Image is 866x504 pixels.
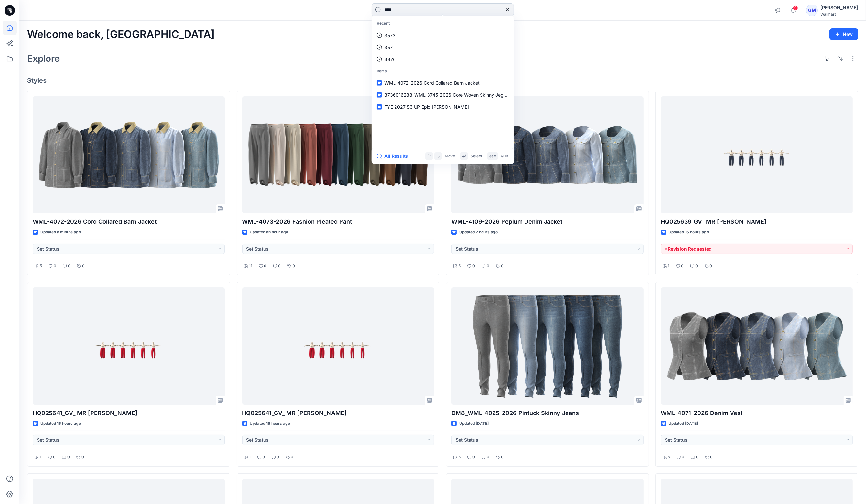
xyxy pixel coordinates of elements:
[451,96,644,214] a: WML-4109-2026 Peplum Denim Jacket
[373,77,513,89] a: WML-4072-2026 Cord Collared Barn Jacket
[445,153,455,159] p: Move
[250,420,290,427] p: Updated 16 hours ago
[242,217,434,226] p: WML-4073-2026 Fashion Pleated Pant
[242,96,434,214] a: WML-4073-2026 Fashion Pleated Pant
[33,96,225,214] a: WML-4072-2026 Cord Collared Barn Jacket
[40,263,42,270] p: 5
[472,263,475,270] p: 0
[668,454,670,461] p: 5
[277,454,279,461] p: 0
[451,409,644,418] p: DM8_WML-4025-2026 Pintuck Skinny Jeans
[459,229,498,236] p: Updated 2 hours ago
[501,454,503,461] p: 0
[681,263,684,270] p: 0
[487,454,489,461] p: 0
[459,263,461,270] p: 5
[384,56,396,62] p: 3876
[81,454,84,461] p: 0
[68,263,70,270] p: 0
[278,263,281,270] p: 0
[373,65,513,77] p: Items
[27,53,60,64] h2: Explore
[242,409,434,418] p: HQ025641_GV_ MR [PERSON_NAME]
[33,409,225,418] p: HQ025641_GV_ MR [PERSON_NAME]
[384,32,395,38] p: 3573
[668,263,670,270] p: 1
[263,454,265,461] p: 0
[242,287,434,405] a: HQ025641_GV_ MR Barrel Leg Jean
[384,92,541,98] span: 3736016288_WML-3745-2026_Core Woven Skinny Jegging-Inseam 28.5
[40,229,81,236] p: Updated a minute ago
[27,28,215,40] h2: Welcome back, [GEOGRAPHIC_DATA]
[459,420,489,427] p: Updated [DATE]
[451,217,644,226] p: WML-4109-2026 Peplum Denim Jacket
[501,153,508,159] p: Quit
[377,152,412,160] button: All Results
[501,263,503,270] p: 0
[250,229,288,236] p: Updated an hour ago
[373,17,513,29] p: Recent
[710,263,712,270] p: 0
[696,454,699,461] p: 0
[661,409,853,418] p: WML-4071-2026 Denim Vest
[661,217,853,226] p: HQ025639_GV_ MR [PERSON_NAME]
[54,263,56,270] p: 0
[669,229,709,236] p: Updated 16 hours ago
[793,5,798,11] span: 9
[373,89,513,101] a: 3736016288_WML-3745-2026_Core Woven Skinny Jegging-Inseam 28.5
[472,454,475,461] p: 0
[682,454,685,461] p: 0
[384,44,393,50] p: 357
[489,153,496,159] p: esc
[710,454,713,461] p: 0
[40,454,41,461] p: 1
[53,454,56,461] p: 0
[373,101,513,113] a: FYE 2027 S3 UP Epic [PERSON_NAME]
[249,454,251,461] p: 1
[661,96,853,214] a: HQ025639_GV_ MR Barrel Leg Jean
[82,263,85,270] p: 0
[384,80,480,86] span: WML-4072-2026 Cord Collared Barn Jacket
[451,287,644,405] a: DM8_WML-4025-2026 Pintuck Skinny Jeans
[384,104,469,110] span: FYE 2027 S3 UP Epic [PERSON_NAME]
[67,454,70,461] p: 0
[661,287,853,405] a: WML-4071-2026 Denim Vest
[459,454,461,461] p: 5
[27,77,858,84] h4: Styles
[33,217,225,226] p: WML-4072-2026 Cord Collared Barn Jacket
[373,29,513,41] a: 3573
[291,454,294,461] p: 0
[669,420,698,427] p: Updated [DATE]
[40,420,81,427] p: Updated 16 hours ago
[373,53,513,65] a: 3876
[820,12,858,16] div: Walmart
[373,41,513,53] a: 357
[264,263,267,270] p: 0
[293,263,295,270] p: 0
[471,153,482,159] p: Select
[487,263,489,270] p: 0
[249,263,253,270] p: 11
[696,263,698,270] p: 0
[829,28,858,40] button: New
[820,4,858,12] div: [PERSON_NAME]
[806,5,818,16] div: GM
[33,287,225,405] a: HQ025641_GV_ MR Barrel Leg Jean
